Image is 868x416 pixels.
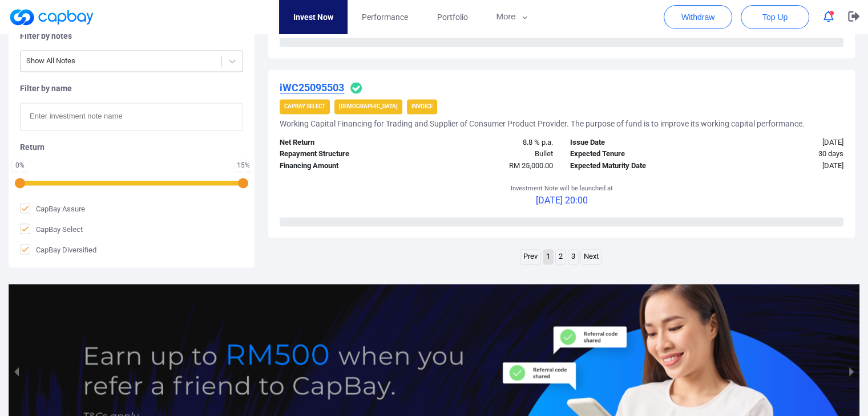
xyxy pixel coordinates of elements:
[20,142,243,152] h5: Return
[581,250,601,264] a: Next page
[14,162,26,169] div: 0 %
[20,244,96,255] span: CapBay Diversified
[339,103,398,109] strong: [DEMOGRAPHIC_DATA]
[417,148,562,160] div: Bullet
[20,103,243,130] input: Enter investment note name
[437,11,467,23] span: Portfolio
[20,203,85,214] span: CapBay Assure
[417,137,562,149] div: 8.8 % p.a.
[511,193,613,208] p: [DATE] 20:00
[562,160,706,172] div: Expected Maturity Date
[562,148,706,160] div: Expected Tenure
[362,11,408,23] span: Performance
[271,137,416,149] div: Net Return
[280,81,344,93] u: iWC25095503
[511,183,613,194] p: Investment Note will be launched at
[556,250,566,264] a: Page 2
[707,160,852,172] div: [DATE]
[543,250,553,264] a: Page 1 is your current page
[520,250,540,264] a: Previous page
[20,83,243,93] h5: Filter by name
[707,148,852,160] div: 30 days
[271,160,416,172] div: Financing Amount
[284,103,325,109] strong: CapBay Select
[562,137,706,149] div: Issue Date
[509,161,553,170] span: RM 25,000.00
[664,5,732,29] button: Withdraw
[568,250,578,264] a: Page 3
[741,5,809,29] button: Top Up
[271,148,416,160] div: Repayment Structure
[280,119,805,129] h5: Working Capital Financing for Trading and Supplier of Consumer Product Provider. The purpose of f...
[20,223,83,235] span: CapBay Select
[707,137,852,149] div: [DATE]
[20,31,243,41] h5: Filter by notes
[237,162,250,169] div: 15 %
[762,11,788,23] span: Top Up
[411,103,433,109] strong: Invoice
